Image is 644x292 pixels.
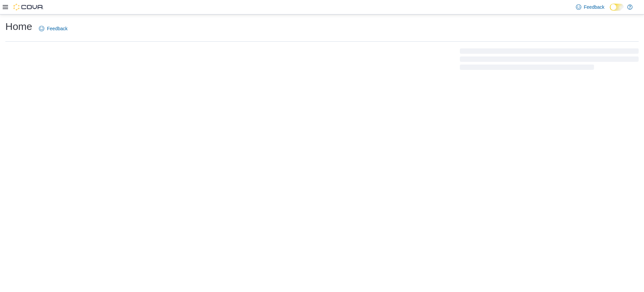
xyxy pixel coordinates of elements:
span: Feedback [584,4,604,10]
span: Feedback [47,25,67,32]
input: Dark Mode [610,4,624,11]
span: Loading [460,50,639,71]
h1: Home [5,20,32,33]
a: Feedback [36,22,70,35]
span: Dark Mode [610,11,610,11]
a: Feedback [573,0,607,14]
img: Cova [13,4,44,10]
